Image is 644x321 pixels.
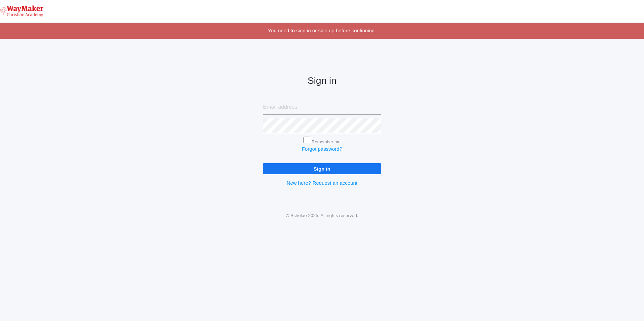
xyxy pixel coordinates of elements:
[302,146,342,152] a: Forgot password?
[312,139,341,144] label: Remember me
[263,163,381,174] input: Sign in
[263,76,381,86] h2: Sign in
[287,180,357,186] a: New here? Request an account
[263,100,381,115] input: Email address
